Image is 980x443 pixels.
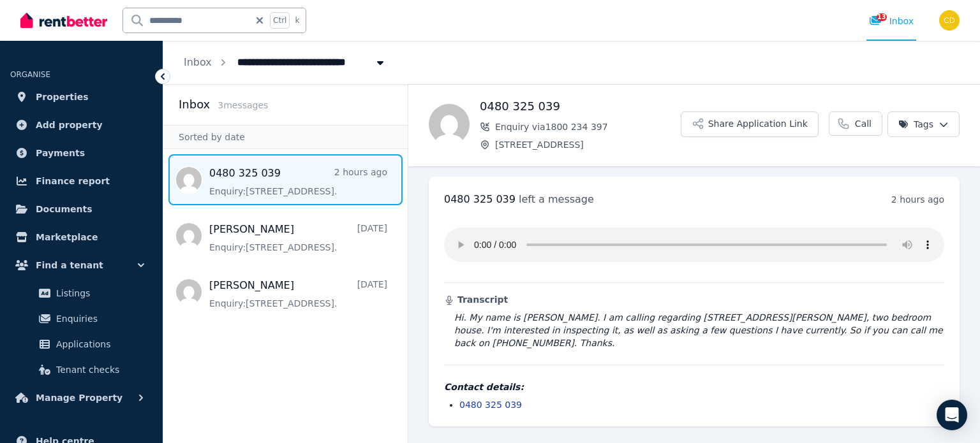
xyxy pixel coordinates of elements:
[209,222,387,254] a: [PERSON_NAME][DATE]Enquiry:[STREET_ADDRESS].
[15,331,147,357] a: Applications
[56,337,142,352] span: Applications
[10,84,152,110] a: Properties
[36,390,122,405] span: Manage Property
[36,117,103,133] span: Add property
[10,112,152,138] a: Add property
[480,98,681,115] h1: 0480 325 039
[10,70,50,79] span: ORGANISE
[15,357,147,382] a: Tenant checks
[209,278,387,310] a: [PERSON_NAME][DATE]Enquiry:[STREET_ADDRESS].
[898,118,933,131] span: Tags
[887,112,960,137] button: Tags
[36,258,103,273] span: Find a tenant
[429,104,470,145] img: 0480 325 039
[937,400,967,430] div: Open Intercom Messenger
[519,193,594,205] span: left a message
[184,56,212,68] a: Inbox
[891,194,944,205] time: 2 hours ago
[15,306,147,331] a: Enquiries
[10,140,152,166] a: Payments
[444,311,944,349] blockquote: Hi. My name is [PERSON_NAME]. I am calling regarding [STREET_ADDRESS][PERSON_NAME], two bedroom h...
[855,117,872,130] span: Call
[163,41,407,84] nav: Breadcrumb
[10,168,152,194] a: Finance report
[295,15,299,25] span: k
[163,149,408,323] nav: Message list
[495,138,681,151] span: [STREET_ADDRESS]
[444,381,944,393] h4: Contact details:
[36,201,93,217] span: Documents
[877,13,887,21] span: 13
[36,173,110,189] span: Finance report
[36,89,89,105] span: Properties
[459,400,522,410] a: 0480 325 039
[270,12,290,29] span: Ctrl
[939,10,960,31] img: Chris Dimitropoulos
[163,125,408,149] div: Sorted by date
[681,112,819,137] button: Share Application Link
[218,100,268,110] span: 3 message s
[10,196,152,222] a: Documents
[36,145,85,161] span: Payments
[829,112,882,136] a: Call
[10,385,152,410] button: Manage Property
[10,224,152,250] a: Marketplace
[15,280,147,306] a: Listings
[495,120,681,133] span: Enquiry via 1800 234 397
[869,15,914,27] div: Inbox
[20,11,107,30] img: RentBetter
[444,293,944,306] h3: Transcript
[444,193,516,205] span: 0480 325 039
[56,362,142,377] span: Tenant checks
[56,311,142,326] span: Enquiries
[36,229,98,245] span: Marketplace
[209,166,387,198] a: 0480 325 0392 hours agoEnquiry:[STREET_ADDRESS].
[10,252,152,278] button: Find a tenant
[179,96,210,113] h2: Inbox
[56,286,142,301] span: Listings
